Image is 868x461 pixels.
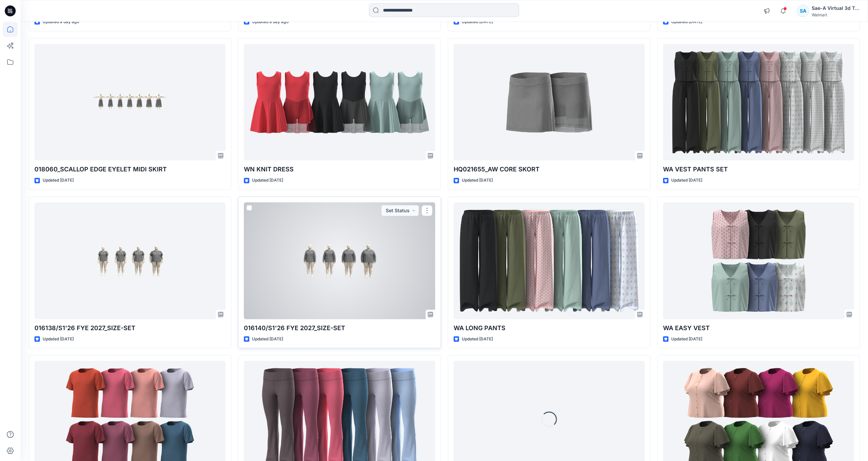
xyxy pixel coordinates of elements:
[663,44,854,161] a: WA VEST PANTS SET
[34,202,225,319] a: 016138/S1'26 FYE 2027_SIZE-SET
[244,202,435,319] a: 016140/S1'26 FYE 2027_SIZE-SET
[34,323,225,333] p: 016138/S1'26 FYE 2027_SIZE-SET
[462,177,493,184] p: Updated [DATE]
[454,202,645,319] a: WA LONG PANTS
[462,336,493,343] p: Updated [DATE]
[812,12,859,17] div: Walmart
[454,165,645,174] p: HQ021655_AW CORE SKORT
[663,323,854,333] p: WA EASY VEST
[252,177,283,184] p: Updated [DATE]
[252,336,283,343] p: Updated [DATE]
[252,18,289,26] p: Updated a day ago
[454,323,645,333] p: WA LONG PANTS
[43,336,74,343] p: Updated [DATE]
[671,177,702,184] p: Updated [DATE]
[244,323,435,333] p: 016140/S1'26 FYE 2027_SIZE-SET
[454,44,645,161] a: HQ021655_AW CORE SKORT
[43,18,79,26] p: Updated a day ago
[671,336,702,343] p: Updated [DATE]
[34,165,225,174] p: 018060_SCALLOP EDGE EYELET MIDI SKIRT
[244,165,435,174] p: WN KNIT DRESS
[671,18,702,26] p: Updated [DATE]
[663,202,854,319] a: WA EASY VEST
[812,4,859,12] div: Sae-A Virtual 3d Team
[462,18,493,26] p: Updated [DATE]
[797,5,809,17] div: SA
[43,177,74,184] p: Updated [DATE]
[34,44,225,161] a: 018060_SCALLOP EDGE EYELET MIDI SKIRT
[244,44,435,161] a: WN KNIT DRESS
[663,165,854,174] p: WA VEST PANTS SET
